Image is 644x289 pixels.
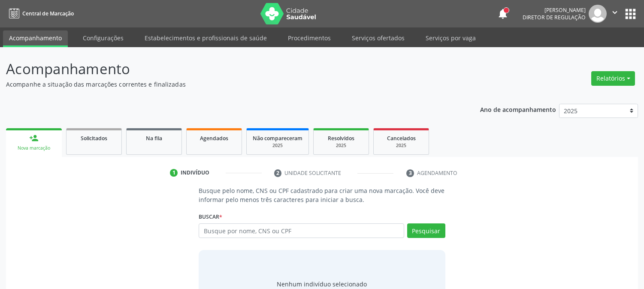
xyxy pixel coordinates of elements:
span: Diretor de regulação [523,14,586,21]
span: Central de Marcação [22,10,74,17]
input: Busque por nome, CNS ou CPF [199,223,404,238]
p: Acompanhe a situação das marcações correntes e finalizadas [6,80,448,89]
span: Resolvidos [328,135,354,142]
p: Busque pelo nome, CNS ou CPF cadastrado para criar uma nova marcação. Você deve informar pelo men... [199,186,445,204]
a: Procedimentos [282,30,337,45]
button: apps [623,6,638,21]
div: Nova marcação [12,145,56,151]
span: Na fila [146,135,162,142]
div: Indivíduo [181,169,209,177]
div: [PERSON_NAME] [523,6,586,14]
span: Solicitados [81,135,107,142]
p: Acompanhamento [6,58,448,80]
button: Pesquisar [407,223,445,238]
button: Relatórios [591,71,635,86]
span: Cancelados [387,135,416,142]
div: 2025 [380,142,423,149]
a: Estabelecimentos e profissionais de saúde [139,30,273,45]
a: Serviços ofertados [346,30,411,45]
a: Acompanhamento [3,30,68,47]
a: Serviços por vaga [420,30,482,45]
label: Buscar [199,210,222,223]
div: 2025 [253,142,302,149]
button:  [607,5,623,23]
div: person_add [29,133,39,143]
a: Central de Marcação [6,6,74,21]
div: 2025 [320,142,363,149]
a: Configurações [77,30,130,45]
button: notifications [497,8,509,20]
img: img [589,5,607,23]
div: Nenhum indivíduo selecionado [277,280,367,289]
i:  [610,8,620,17]
span: Não compareceram [253,135,302,142]
p: Ano de acompanhamento [480,104,556,114]
span: Agendados [200,135,228,142]
div: 1 [170,169,178,177]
